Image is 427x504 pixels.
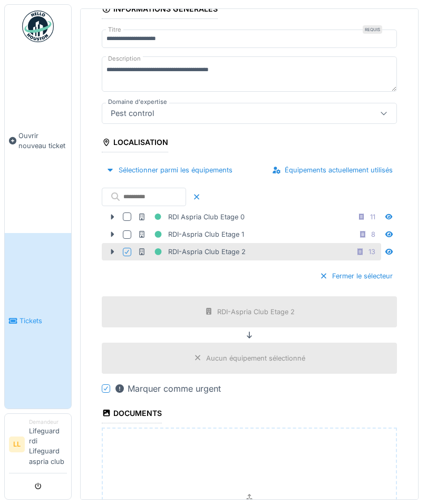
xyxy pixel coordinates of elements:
[114,382,221,395] div: Marquer comme urgent
[22,11,54,42] img: Badge_color-CXgf-gQk.svg
[315,269,397,283] div: Fermer le sélecteur
[106,98,169,106] label: Domaine d'expertise
[106,108,158,119] div: Pest control
[370,212,375,222] div: 11
[20,316,67,326] span: Tickets
[102,405,162,423] div: Documents
[368,247,375,257] div: 13
[9,418,67,473] a: LL DemandeurLifeguard rdi Lifeguard aspria club
[363,25,382,34] div: Requis
[29,418,67,471] li: Lifeguard rdi Lifeguard aspria club
[102,134,168,152] div: Localisation
[206,353,305,363] div: Aucun équipement sélectionné
[217,307,295,317] div: RDI-Aspria Club Etage 2
[106,52,143,65] label: Description
[5,233,71,408] a: Tickets
[138,245,246,258] div: RDI-Aspria Club Etage 2
[268,163,397,177] div: Équipements actuellement utilisés
[106,25,123,34] label: Titre
[18,131,67,151] span: Ouvrir nouveau ticket
[29,418,67,426] div: Demandeur
[138,228,244,241] div: RDI-Aspria Club Etage 1
[371,229,375,239] div: 8
[9,437,25,452] li: LL
[5,48,71,233] a: Ouvrir nouveau ticket
[102,1,218,19] div: Informations générales
[102,163,237,177] div: Sélectionner parmi les équipements
[138,210,245,224] div: RDI Aspria Club Etage 0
